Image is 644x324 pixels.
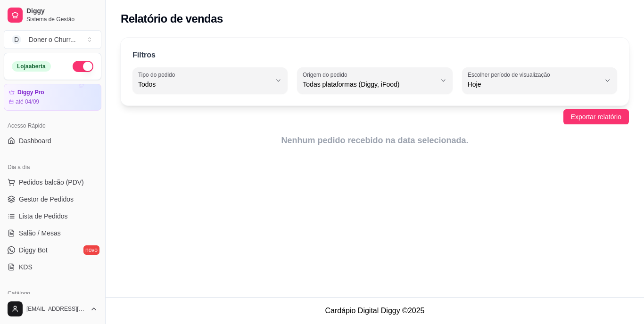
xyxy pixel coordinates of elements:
[4,118,101,133] div: Acesso Rápido
[4,4,101,26] a: DiggySistema de Gestão
[12,35,21,44] span: D
[468,80,600,89] span: Hoje
[73,61,93,72] button: Alterar Status
[19,178,84,187] span: Pedidos balcão (PDV)
[17,89,44,96] article: Diggy Pro
[4,84,101,111] a: Diggy Proaté 04/09
[19,211,68,221] span: Lista de Pedidos
[4,192,101,207] a: Gestor de Pedidos
[4,259,101,275] a: KDS
[4,226,101,241] a: Salão / Mesas
[29,35,76,44] div: Doner o Churr ...
[16,98,39,105] article: até 04/09
[4,209,101,224] a: Lista de Pedidos
[19,228,61,238] span: Salão / Mesas
[4,175,101,190] button: Pedidos balcão (PDV)
[26,16,98,23] span: Sistema de Gestão
[132,67,288,94] button: Tipo do pedidoTodos
[462,67,617,94] button: Escolher período de visualizaçãoHoje
[138,80,271,89] span: Todos
[4,160,101,175] div: Dia a dia
[132,49,156,61] p: Filtros
[4,30,101,49] button: Select a team
[12,61,51,72] div: Loja aberta
[468,71,553,79] label: Escolher período de visualização
[563,109,629,124] button: Exportar relatório
[26,305,86,313] span: [EMAIL_ADDRESS][DOMAIN_NAME]
[19,262,33,272] span: KDS
[26,7,98,16] span: Diggy
[571,112,621,122] span: Exportar relatório
[138,71,178,79] label: Tipo do pedido
[4,133,101,148] a: Dashboard
[121,11,223,26] h2: Relatório de vendas
[4,243,101,258] a: Diggy Botnovo
[4,286,101,301] div: Catálogo
[19,245,48,255] span: Diggy Bot
[19,136,51,146] span: Dashboard
[121,134,629,147] article: Nenhum pedido recebido na data selecionada.
[303,80,435,89] span: Todas plataformas (Diggy, iFood)
[19,194,74,204] span: Gestor de Pedidos
[4,298,101,320] button: [EMAIL_ADDRESS][DOMAIN_NAME]
[303,71,350,79] label: Origem do pedido
[106,297,644,324] footer: Cardápio Digital Diggy © 2025
[297,67,452,94] button: Origem do pedidoTodas plataformas (Diggy, iFood)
